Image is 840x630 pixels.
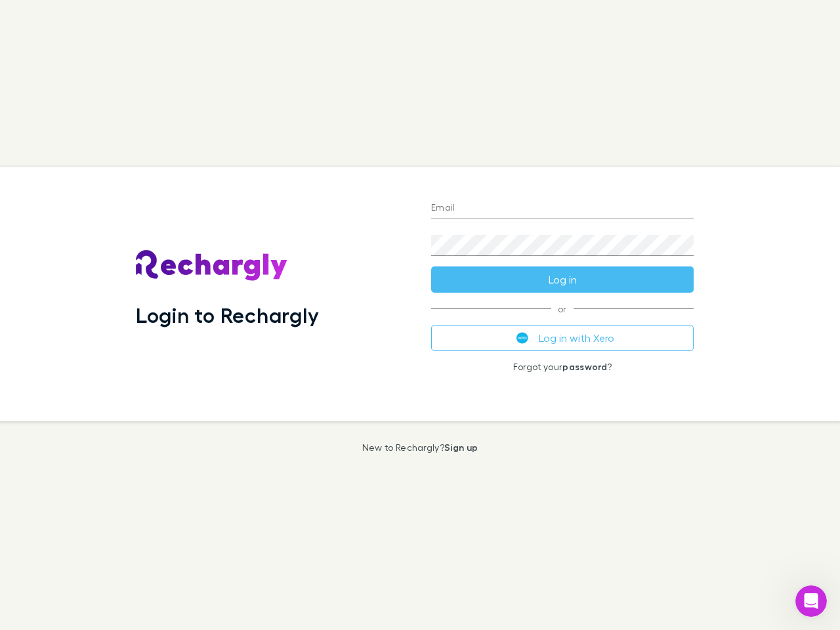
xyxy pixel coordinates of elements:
a: password [562,361,607,372]
button: Log in with Xero [431,325,694,351]
h1: Login to Rechargly [136,303,319,327]
p: Forgot your ? [431,362,694,372]
iframe: Intercom live chat [795,585,827,617]
a: Sign up [444,442,478,453]
img: Xero's logo [516,332,528,344]
span: or [431,308,694,309]
button: Log in [431,266,694,293]
p: New to Rechargly? [362,442,478,453]
img: Rechargly's Logo [136,250,288,282]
